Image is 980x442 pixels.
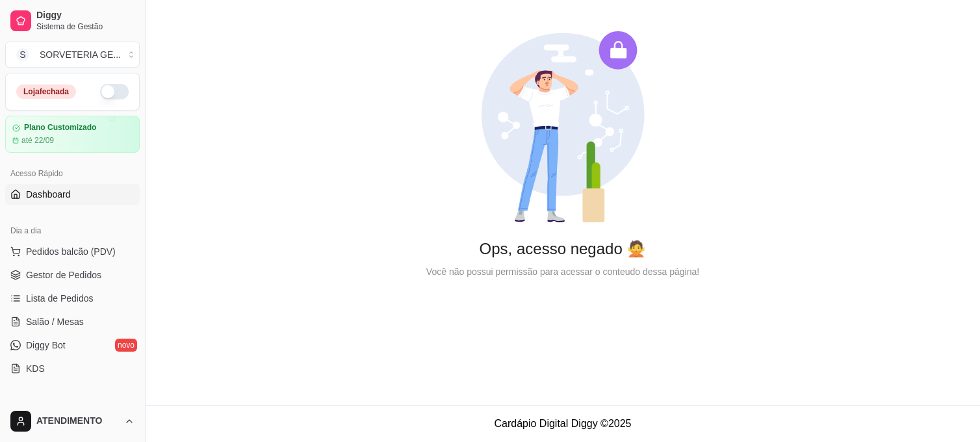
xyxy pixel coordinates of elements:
[5,116,140,153] a: Plano Customizadoaté 22/09
[36,415,119,427] span: ATENDIMENTO
[36,10,135,21] span: Diggy
[5,358,140,379] a: KDS
[5,241,140,262] button: Pedidos balcão (PDV)
[5,42,140,68] button: Select a team
[26,339,66,352] span: Diggy Bot
[166,239,959,259] div: Ops, acesso negado 🙅
[5,406,140,437] button: ATENDIMENTO
[5,335,140,356] a: Diggy Botnovo
[36,21,135,32] span: Sistema de Gestão
[5,163,140,184] div: Acesso Rápido
[26,268,101,281] span: Gestor de Pedidos
[166,265,959,279] div: Você não possui permissão para acessar o conteudo dessa página!
[26,292,94,305] span: Lista de Pedidos
[24,123,96,133] article: Plano Customizado
[5,265,140,285] a: Gestor de Pedidos
[26,315,84,328] span: Salão / Mesas
[5,395,140,415] div: Catálogo
[5,220,140,241] div: Dia a dia
[26,245,116,258] span: Pedidos balcão (PDV)
[16,48,29,61] span: S
[26,362,45,375] span: KDS
[26,188,71,201] span: Dashboard
[5,5,140,36] a: DiggySistema de Gestão
[21,135,54,146] article: até 22/09
[16,84,76,99] div: Loja fechada
[100,84,129,99] button: Alterar Status
[146,405,980,442] footer: Cardápio Digital Diggy © 2025
[5,184,140,205] a: Dashboard
[5,311,140,332] a: Salão / Mesas
[40,48,121,61] div: SORVETERIA GE ...
[5,288,140,309] a: Lista de Pedidos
